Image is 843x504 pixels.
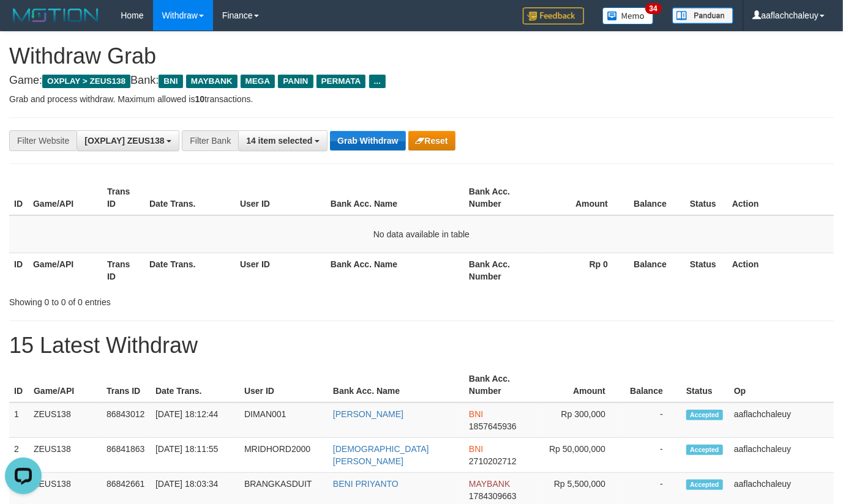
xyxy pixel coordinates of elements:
[537,368,624,402] th: Amount
[151,368,239,402] th: Date Trans.
[9,180,28,215] th: ID
[469,421,517,431] span: Copy 1857645936 to clipboard
[685,253,727,287] th: Status
[624,368,681,402] th: Balance
[9,6,102,24] img: MOTION_logo.png
[464,368,537,402] th: Bank Acc. Number
[538,180,626,215] th: Amount
[685,180,727,215] th: Status
[9,368,29,402] th: ID
[333,409,403,419] a: [PERSON_NAME]
[686,480,723,490] span: Accepted
[235,253,326,287] th: User ID
[624,402,681,438] td: -
[469,491,517,501] span: Copy 1784309663 to clipboard
[469,409,483,419] span: BNI
[317,75,366,88] span: PERMATA
[9,291,342,308] div: Showing 0 to 0 of 0 entries
[29,402,102,438] td: ZEUS138
[330,131,405,150] button: Grab Withdraw
[9,438,29,473] td: 2
[278,75,313,88] span: PANIN
[102,438,151,473] td: 86841863
[151,438,239,473] td: [DATE] 18:11:55
[159,75,182,88] span: BNI
[537,438,624,473] td: Rp 50,000,000
[42,75,130,88] span: OXPLAY > ZEUS138
[9,130,77,151] div: Filter Website
[9,402,29,438] td: 1
[727,180,834,215] th: Action
[626,180,685,215] th: Balance
[182,130,238,151] div: Filter Bank
[408,131,455,150] button: Reset
[681,368,729,402] th: Status
[9,93,834,105] p: Grab and process withdraw. Maximum allowed is transactions.
[672,7,733,24] img: panduan.png
[102,402,151,438] td: 86843012
[727,253,834,287] th: Action
[333,479,399,489] a: BENI PRIYANTO
[84,136,164,146] span: [OXPLAY] ZEUS138
[729,368,834,402] th: Op
[326,180,464,215] th: Bank Acc. Name
[9,44,834,69] h1: Withdraw Grab
[239,402,328,438] td: DIMAN001
[151,402,239,438] td: [DATE] 18:12:44
[102,253,144,287] th: Trans ID
[102,368,151,402] th: Trans ID
[624,438,681,473] td: -
[369,75,386,88] span: ...
[333,444,429,466] a: [DEMOGRAPHIC_DATA][PERSON_NAME]
[537,402,624,438] td: Rp 300,000
[29,368,102,402] th: Game/API
[186,75,238,88] span: MAYBANK
[239,438,328,473] td: MRIDHORD2000
[469,479,510,489] span: MAYBANK
[238,130,328,151] button: 14 item selected
[523,7,584,24] img: Feedback.jpg
[9,75,834,87] h4: Game: Bank:
[464,180,538,215] th: Bank Acc. Number
[77,130,179,151] button: [OXPLAY] ZEUS138
[241,75,275,88] span: MEGA
[239,368,328,402] th: User ID
[645,3,662,14] span: 34
[464,253,538,287] th: Bank Acc. Number
[686,445,723,455] span: Accepted
[144,180,235,215] th: Date Trans.
[28,253,102,287] th: Game/API
[102,180,144,215] th: Trans ID
[195,94,204,104] strong: 10
[602,7,654,24] img: Button%20Memo.svg
[5,5,42,42] button: Open LiveChat chat widget
[328,368,464,402] th: Bank Acc. Name
[9,333,834,358] h1: 15 Latest Withdraw
[9,215,834,253] td: No data available in table
[235,180,326,215] th: User ID
[686,410,723,420] span: Accepted
[29,438,102,473] td: ZEUS138
[326,253,464,287] th: Bank Acc. Name
[626,253,685,287] th: Balance
[469,444,483,454] span: BNI
[469,456,517,466] span: Copy 2710202712 to clipboard
[9,253,28,287] th: ID
[144,253,235,287] th: Date Trans.
[729,402,834,438] td: aaflachchaleuy
[538,253,626,287] th: Rp 0
[246,136,312,146] span: 14 item selected
[729,438,834,473] td: aaflachchaleuy
[28,180,102,215] th: Game/API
